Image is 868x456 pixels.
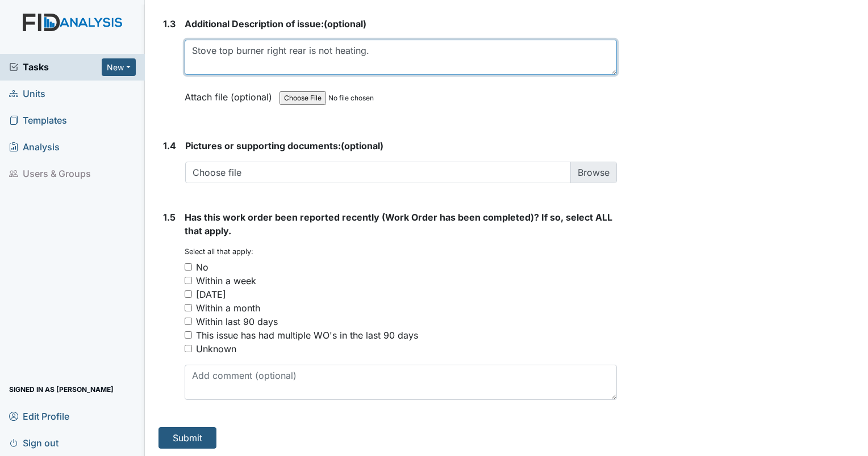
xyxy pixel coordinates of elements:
[163,17,176,31] label: 1.3
[9,60,102,74] a: Tasks
[196,288,226,301] div: [DATE]
[158,427,216,449] button: Submit
[185,17,617,31] strong: (optional)
[9,434,59,451] span: Sign out
[196,328,418,342] div: This issue has had multiple WO's in the last 90 days
[9,407,69,425] span: Edit Profile
[185,247,253,256] small: Select all that apply:
[185,212,612,237] span: Has this work order been reported recently (Work Order has been completed)? If so, select ALL tha...
[185,345,192,352] input: Unknown
[185,140,341,151] span: Pictures or supporting documents:
[9,85,45,103] span: Units
[185,263,192,271] input: No
[185,139,617,153] strong: (optional)
[185,84,277,104] label: Attach file (optional)
[185,331,192,339] input: This issue has had multiple WO's in the last 90 days
[185,304,192,311] input: Within a month
[185,318,192,325] input: Within last 90 days
[196,260,208,274] div: No
[9,112,67,129] span: Templates
[196,342,236,356] div: Unknown
[196,315,278,328] div: Within last 90 days
[196,301,260,315] div: Within a month
[185,277,192,284] input: Within a week
[9,381,114,398] span: Signed in as [PERSON_NAME]
[185,290,192,298] input: [DATE]
[196,274,256,288] div: Within a week
[163,139,176,153] label: 1.4
[185,18,324,29] span: Additional Description of issue:
[102,58,136,76] button: New
[9,138,60,156] span: Analysis
[163,210,176,224] label: 1.5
